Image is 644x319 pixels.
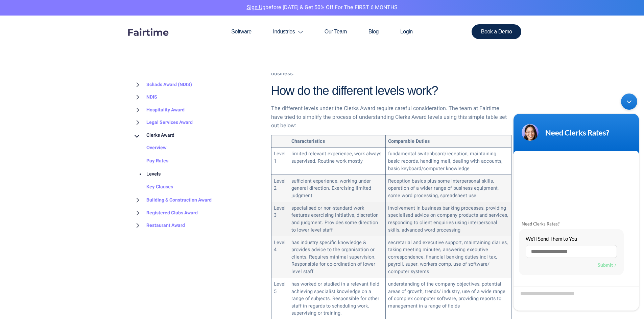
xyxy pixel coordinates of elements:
[358,16,389,48] a: Blog
[133,116,193,129] a: Legal Services Award
[510,90,642,314] iframe: SalesIQ Chatwindow
[289,175,385,202] td: sufficient experience, working under general direction. Exercising limited judgment
[385,175,511,202] td: Reception basics plus some interpersonal skills, operation of a wider range of business equipment...
[481,29,512,34] span: Book a Demo
[271,175,289,202] td: Level 2
[262,16,314,48] a: Industries
[385,148,511,175] td: fundamental switchboard/reception, maintaining basic records, handling mail, dealing with account...
[133,64,261,232] div: BROWSE TOPICS
[271,236,289,278] td: Level 4
[133,129,174,142] a: Clerks Award
[389,16,424,48] a: Login
[289,148,385,175] td: limited relevant experience, work always supervised. Routine work mostly
[271,202,289,236] td: Level 3
[133,155,168,168] a: Pay Rates
[385,202,511,236] td: involvement in business banking processes, providing specialised advice on company products and s...
[385,236,511,278] td: secretarial and executive support, maintaining diaries, taking meeting minutes, answering executi...
[314,16,358,48] a: Our Team
[289,202,385,236] td: specialised or non-standard work features exercising initiative, discretion and judgment. Provide...
[291,138,325,145] strong: Characteristics
[133,168,161,181] a: Levels
[133,207,198,219] a: Registered Clubs Award
[220,16,262,48] a: Software
[133,142,167,155] a: Overview
[133,91,157,104] a: NDIS
[247,3,265,11] a: Sign Up
[133,181,173,194] a: Key Clauses
[133,78,261,232] nav: BROWSE TOPICS
[472,24,522,39] a: Book a Demo
[271,148,289,175] td: Level 1
[133,194,212,207] a: Building & Construction Award
[133,78,192,91] a: Schads Award (NDIS)
[133,219,185,232] a: Restaurant Award
[5,3,639,12] p: before [DATE] & Get 50% Off for the FIRST 6 MONTHS
[271,83,511,99] h2: How do the different levels work?
[133,104,185,116] a: Hospitality Award
[271,104,511,130] p: The different levels under the Clerks Award require careful consideration. The team at Fairtime h...
[388,138,430,145] strong: Comparable Duties
[289,236,385,278] td: has industry specific knowledge & provides advice to the organisation or clients. Requires minima...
